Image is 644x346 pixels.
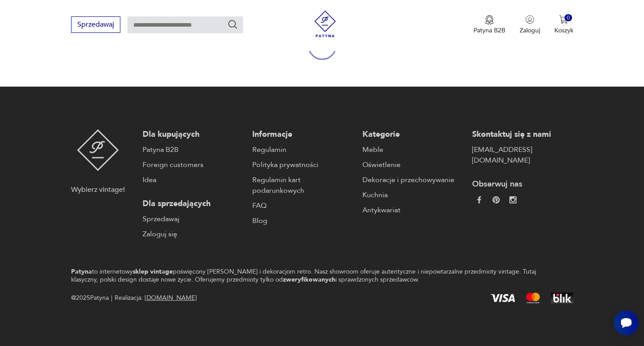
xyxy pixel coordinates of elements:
iframe: Smartsupp widget button [614,310,639,335]
div: 0 [564,14,572,22]
img: 37d27d81a828e637adc9f9cb2e3d3a8a.webp [493,196,500,203]
img: Mastercard [526,293,540,303]
a: Kuchnia [362,190,464,200]
img: c2fd9cf7f39615d9d6839a72ae8e59e5.webp [509,196,517,203]
button: Szukaj [227,19,238,30]
img: Patyna - sklep z meblami i dekoracjami vintage [312,11,338,37]
span: @ 2025 Patyna [71,293,109,303]
p: to internetowy poświęcony [PERSON_NAME] i dekoracjom retro. Nasz showroom oferuje autentyczne i n... [71,268,542,284]
a: Zaloguj się [143,229,244,239]
a: Antykwariat [362,205,464,215]
a: Idea [143,175,244,185]
a: [EMAIL_ADDRESS][DOMAIN_NAME] [472,144,573,166]
a: FAQ [252,200,354,211]
p: Wybierz vintage! [71,184,125,195]
a: Sprzedawaj [71,22,120,28]
a: [DOMAIN_NAME] [145,294,197,302]
p: Obserwuj nas [472,179,573,190]
strong: zweryfikowanych [283,275,335,284]
img: Ikonka użytkownika [525,15,534,24]
p: Skontaktuj się z nami [472,129,573,140]
img: Visa [490,294,515,302]
button: Zaloguj [520,15,540,35]
a: Blog [252,215,354,226]
p: Kategorie [362,129,464,140]
img: Ikona medalu [485,15,494,25]
a: Sprzedawaj [143,214,244,224]
a: Regulamin [252,144,354,155]
img: BLIK [551,293,573,303]
a: Dekoracje i przechowywanie [362,175,464,185]
button: 0Koszyk [554,15,573,35]
p: Informacje [252,129,354,140]
p: Koszyk [554,26,573,35]
strong: sklep vintage [133,267,173,276]
a: Polityka prywatności [252,159,354,170]
div: | [111,293,112,303]
a: Patyna B2B [143,144,244,155]
button: Sprzedawaj [71,16,120,33]
strong: Patyna [71,267,92,276]
img: da9060093f698e4c3cedc1453eec5031.webp [476,196,483,203]
a: Meble [362,144,464,155]
p: Zaloguj [520,26,540,35]
a: Foreign customers [143,159,244,170]
p: Dla sprzedających [143,199,244,209]
a: Regulamin kart podarunkowych [252,175,354,196]
a: Oświetlenie [362,159,464,170]
span: Realizacja: [115,293,197,303]
p: Patyna B2B [473,26,505,35]
button: Patyna B2B [473,15,505,35]
a: Ikona medaluPatyna B2B [473,15,505,35]
p: Dla kupujących [143,129,244,140]
img: Ikona koszyka [559,15,568,24]
img: Patyna - sklep z meblami i dekoracjami vintage [77,129,119,171]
